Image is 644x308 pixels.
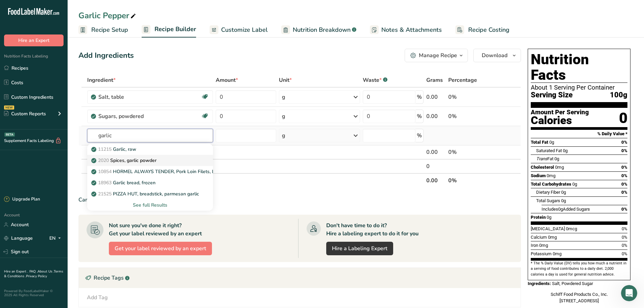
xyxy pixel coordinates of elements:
div: Powered By FoodLabelMaker © 2025 All Rights Reserved [4,289,64,297]
span: 0% [622,226,627,231]
a: FAQ . [29,269,38,274]
div: 0 [426,162,446,170]
span: 0% [622,251,627,256]
th: 0% [447,173,490,187]
a: Recipe Setup [78,22,128,38]
div: Can't find your ingredient? [78,196,521,204]
span: Customize Label [221,25,268,34]
div: Calories [531,116,589,125]
span: 0mg [555,165,564,170]
i: Trans [536,156,547,161]
div: Amount Per Serving [531,109,589,116]
th: Net Totals [86,173,425,187]
div: 0.00 [426,93,446,101]
span: 0% [621,140,627,145]
iframe: Intercom live chat [621,285,637,301]
span: Calcium [531,235,547,240]
span: Saturated Fat [536,148,562,153]
span: Grams [426,76,443,84]
div: Add Tag [87,293,108,302]
span: Total Sugars [536,198,560,203]
span: Amount [216,76,238,84]
div: Manage Recipe [419,51,457,60]
p: Garlic bread, frozen [93,179,156,186]
th: 0.00 [425,173,447,187]
a: Recipe Builder [142,22,196,38]
p: HORMEL ALWAYS TENDER, Pork Loin Filets, Lemon Garlic-Flavored [93,168,262,175]
div: 0 [619,109,627,127]
div: NEW [4,105,14,110]
section: % Daily Value * [531,130,627,138]
span: 0g [554,156,559,161]
div: BETA [4,133,15,137]
a: 10854HORMEL ALWAYS TENDER, Pork Loin Filets, Lemon Garlic-Flavored [87,166,213,177]
span: 0% [621,165,627,170]
a: Hire an Expert . [4,269,28,274]
div: Recipe Tags [79,268,521,288]
span: 0mg [553,251,562,256]
span: 18963 [98,180,112,186]
div: 0% [448,112,489,120]
a: 11215Garlic, raw [87,144,213,155]
div: Sugars, powdered [98,112,183,120]
h1: Nutrition Facts [531,52,627,83]
button: Download [473,49,521,62]
span: 0mg [547,173,555,178]
span: Dietary Fiber [536,190,560,195]
div: Add Ingredients [78,50,134,61]
p: Spices, garlic powder [93,157,157,164]
div: Not sure you've done it right? Get your label reviewed by an expert [109,221,202,238]
span: 0g [561,190,566,195]
div: EN [49,234,64,242]
span: Includes Added Sugars [542,207,590,212]
span: Protein [531,215,546,220]
span: Get your label reviewed by an expert [115,244,206,253]
span: Nutrition Breakdown [293,25,351,34]
span: Unit [279,76,292,84]
span: 0mg [548,235,557,240]
span: Percentage [448,76,477,84]
span: 11215 [98,146,112,152]
span: Serving Size [531,91,573,99]
a: Notes & Attachments [370,22,442,38]
span: 0% [621,207,627,212]
span: Notes & Attachments [381,25,442,34]
div: Custom Reports [4,110,46,117]
button: Hire an Expert [4,34,64,46]
div: Upgrade Plan [4,196,40,203]
span: Potassium [531,251,552,256]
button: Manage Recipe [405,49,468,62]
div: 0% [448,93,489,101]
a: Privacy Policy [26,274,47,279]
span: 0g [549,140,554,145]
span: 0% [621,182,627,187]
a: Customize Label [210,22,268,38]
span: 21525 [98,191,112,197]
div: g [282,132,285,140]
div: Don't have time to do it? Hire a labeling expert to do it for you [326,221,419,238]
a: Language [4,232,33,244]
span: 10854 [98,168,112,175]
span: 0% [621,148,627,153]
span: 0% [621,190,627,195]
div: g [282,93,285,101]
span: 0g [572,182,577,187]
span: 0% [622,235,627,240]
div: Garlic Pepper [78,9,137,22]
span: Recipe Setup [91,25,128,34]
span: Cholesterol [531,165,554,170]
a: Terms & Conditions . [4,269,63,279]
a: Nutrition Breakdown [281,22,356,38]
span: Recipe Builder [154,25,196,34]
div: g [282,112,285,120]
span: 0g [563,148,568,153]
span: Ingredients: [528,281,551,286]
span: 100g [610,91,627,99]
span: Recipe Costing [468,25,509,34]
div: See full Results [93,202,208,209]
p: PIZZA HUT, breadstick, parmesan garlic [93,190,199,197]
span: 0mg [539,243,548,248]
span: Iron [531,243,538,248]
span: Total Fat [531,140,548,145]
div: Waste [363,76,387,84]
